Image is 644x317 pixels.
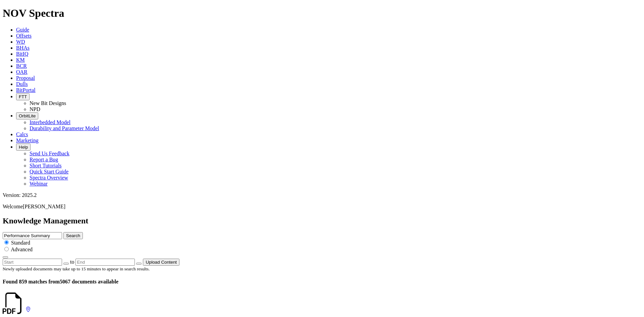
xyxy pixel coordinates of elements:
[30,106,40,112] a: NPD
[16,33,32,39] a: Offsets
[3,279,641,285] h4: 5067 documents available
[30,100,66,106] a: New Bit Designs
[143,259,179,266] button: Upload Content
[16,45,30,51] a: BHAs
[16,75,35,81] a: Proposal
[70,259,74,265] span: to
[3,279,60,284] span: Found 859 matches from
[16,112,38,119] button: OrbitLite
[16,57,25,63] a: KM
[16,51,28,57] a: BitIQ
[16,27,29,33] a: Guide
[16,144,31,151] button: Help
[16,138,39,143] a: Marketing
[3,266,150,271] small: Newly uploaded documents may take up to 15 minutes to appear in search results.
[30,175,68,180] a: Spectra Overview
[16,87,36,93] a: BitPortal
[16,93,30,100] button: FTT
[16,63,27,69] a: BCR
[16,131,28,137] a: Calcs
[19,94,27,99] span: FTT
[23,204,65,209] span: [PERSON_NAME]
[30,181,48,187] a: Webinar
[30,151,69,156] a: Send Us Feedback
[11,240,30,246] span: Standard
[30,157,58,162] a: Report a Bug
[11,247,33,252] span: Advanced
[75,259,135,266] input: End
[30,169,68,174] a: Quick Start Guide
[30,163,62,168] a: Short Tutorials
[3,216,641,225] h2: Knowledge Management
[16,39,25,45] a: WD
[19,113,36,118] span: OrbitLite
[19,145,28,150] span: Help
[3,204,641,210] p: Welcome
[3,259,62,266] input: Start
[3,7,641,19] h1: NOV Spectra
[63,232,83,239] button: Search
[30,125,99,131] a: Durability and Parameter Model
[3,232,62,239] input: e.g. Smoothsteer Record
[16,69,28,75] a: OAR
[30,119,70,125] a: Interbedded Model
[3,192,641,198] div: Version: 2025.2
[16,81,28,87] a: Dulls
